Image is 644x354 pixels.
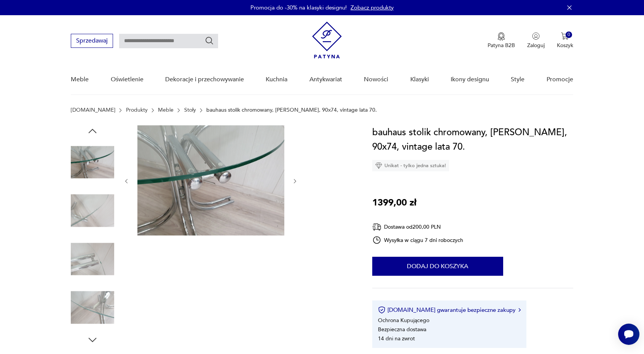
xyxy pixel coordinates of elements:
[71,189,114,232] img: Zdjęcie produktu bauhaus stolik chromowany, dymione szkło, 90x74, vintage lata 70.
[71,237,114,281] img: Zdjęcie produktu bauhaus stolik chromowany, dymione szkło, 90x74, vintage lata 70.
[71,107,115,113] a: [DOMAIN_NAME]
[518,308,521,312] img: Ikona strzałki w prawo
[266,65,287,94] a: Kuchnia
[250,4,347,11] p: Promocja do -30% na klasyki designu!
[375,162,382,169] img: Ikona diamentu
[312,22,342,58] img: Patyna - sklep z meblami i dekoracjami vintage
[71,286,114,329] img: Zdjęcie produktu bauhaus stolik chromowany, dymione szkło, 90x74, vintage lata 70.
[372,257,503,276] button: Dodaj do koszyka
[364,65,388,94] a: Nowości
[488,32,515,49] a: Ikona medaluPatyna B2B
[205,36,214,45] button: Szukaj
[566,32,572,38] div: 0
[378,326,426,333] li: Bezpieczna dostawa
[372,160,449,171] div: Unikat - tylko jedna sztuka!
[158,107,174,113] a: Meble
[71,141,114,184] img: Zdjęcie produktu bauhaus stolik chromowany, dymione szkło, 90x74, vintage lata 70.
[71,39,113,44] a: Sprzedawaj
[378,335,415,342] li: 14 dni na zwrot
[557,42,573,49] p: Koszyk
[71,34,113,48] button: Sprzedawaj
[165,65,244,94] a: Dekoracje i przechowywanie
[372,196,416,210] p: 1399,00 zł
[372,235,464,245] div: Wysyłka w ciągu 7 dni roboczych
[488,42,515,49] p: Patyna B2B
[557,32,573,49] button: 0Koszyk
[71,65,89,94] a: Meble
[372,222,381,232] img: Ikona dostawy
[372,222,464,232] div: Dostawa od 200,00 PLN
[378,317,429,324] li: Ochrona Kupującego
[451,65,489,94] a: Ikony designu
[532,32,540,40] img: Ikonka użytkownika
[497,32,505,41] img: Ikona medalu
[511,65,524,94] a: Style
[547,65,573,94] a: Promocje
[111,65,143,94] a: Oświetlenie
[184,107,196,113] a: Stoły
[372,125,573,154] h1: bauhaus stolik chromowany, [PERSON_NAME], 90x74, vintage lata 70.
[527,32,545,49] button: Zaloguj
[378,306,386,314] img: Ikona certyfikatu
[309,65,342,94] a: Antykwariat
[378,306,521,314] button: [DOMAIN_NAME] gwarantuje bezpieczne zakupy
[126,107,148,113] a: Produkty
[137,125,284,235] img: Zdjęcie produktu bauhaus stolik chromowany, dymione szkło, 90x74, vintage lata 70.
[410,65,429,94] a: Klasyki
[618,324,639,345] iframe: Smartsupp widget button
[527,42,545,49] p: Zaloguj
[206,107,377,113] p: bauhaus stolik chromowany, [PERSON_NAME], 90x74, vintage lata 70.
[561,32,569,40] img: Ikona koszyka
[488,32,515,49] button: Patyna B2B
[351,4,394,11] a: Zobacz produkty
